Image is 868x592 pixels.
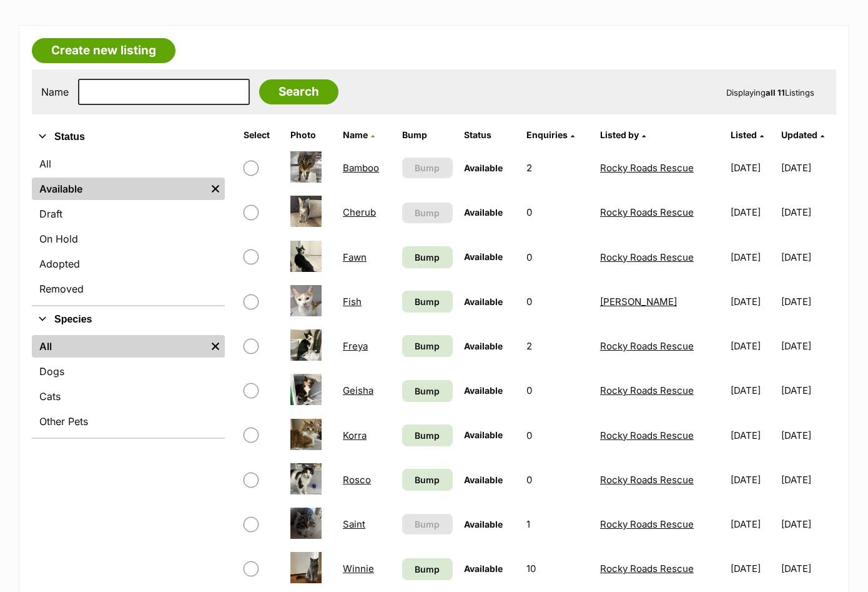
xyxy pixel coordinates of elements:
[402,246,453,268] a: Bump
[781,547,835,590] td: [DATE]
[343,129,368,140] span: Name
[781,129,824,140] a: Updated
[521,547,594,590] td: 10
[464,474,503,485] span: Available
[726,324,779,368] td: [DATE]
[285,125,337,145] th: Photo
[600,429,694,441] a: Rocky Roads Rescue
[32,333,225,438] div: Species
[526,129,575,140] a: Enquiries
[600,129,639,140] span: Listed by
[781,146,835,189] td: [DATE]
[600,563,694,574] a: Rocky Roads Rescue
[343,518,365,530] a: Saint
[402,380,453,402] a: Bump
[343,340,368,352] a: Freya
[521,458,594,501] td: 0
[32,335,206,358] a: All
[32,278,225,300] a: Removed
[766,88,785,98] strong: all 11
[402,158,453,178] button: Bump
[464,163,503,173] span: Available
[464,207,503,218] span: Available
[781,503,835,546] td: [DATE]
[464,341,503,351] span: Available
[415,429,440,442] span: Bump
[343,563,374,574] a: Winnie
[32,203,225,225] a: Draft
[464,563,503,574] span: Available
[464,251,503,262] span: Available
[415,473,440,486] span: Bump
[32,228,225,250] a: On Hold
[259,79,338,104] input: Search
[343,429,367,441] a: Korra
[239,125,284,145] th: Select
[402,335,453,357] a: Bump
[415,339,440,353] span: Bump
[521,280,594,323] td: 0
[726,503,779,546] td: [DATE]
[343,474,371,486] a: Rosco
[526,129,568,140] span: translation missing: en.admin.listings.index.attributes.enquiries
[32,129,225,145] button: Status
[32,311,225,328] button: Species
[600,518,694,530] a: Rocky Roads Rescue
[726,236,779,279] td: [DATE]
[415,206,440,219] span: Bump
[343,206,376,218] a: Cherub
[32,178,206,200] a: Available
[32,385,225,408] a: Cats
[402,203,453,223] button: Bump
[343,296,362,308] a: Fish
[32,410,225,433] a: Other Pets
[415,251,440,264] span: Bump
[464,519,503,529] span: Available
[343,384,373,396] a: Geisha
[781,280,835,323] td: [DATE]
[415,563,440,576] span: Bump
[32,360,225,383] a: Dogs
[726,414,779,457] td: [DATE]
[464,429,503,440] span: Available
[731,129,764,140] a: Listed
[343,162,379,174] a: Bamboo
[343,129,375,140] a: Name
[521,324,594,368] td: 2
[726,458,779,501] td: [DATE]
[41,86,69,98] label: Name
[781,129,817,140] span: Updated
[600,296,677,308] a: [PERSON_NAME]
[781,458,835,501] td: [DATE]
[415,384,440,398] span: Bump
[726,369,779,412] td: [DATE]
[600,206,694,218] a: Rocky Roads Rescue
[521,414,594,457] td: 0
[464,296,503,307] span: Available
[206,335,225,358] a: Remove filter
[781,236,835,279] td: [DATE]
[726,146,779,189] td: [DATE]
[402,514,453,534] button: Bump
[726,191,779,234] td: [DATE]
[726,88,814,98] span: Displaying Listings
[402,424,453,446] a: Bump
[521,146,594,189] td: 2
[402,291,453,313] a: Bump
[464,385,503,396] span: Available
[343,251,367,263] a: Fawn
[726,280,779,323] td: [DATE]
[600,474,694,486] a: Rocky Roads Rescue
[781,191,835,234] td: [DATE]
[521,236,594,279] td: 0
[781,369,835,412] td: [DATE]
[726,547,779,590] td: [DATE]
[600,251,694,263] a: Rocky Roads Rescue
[415,295,440,308] span: Bump
[600,162,694,174] a: Rocky Roads Rescue
[600,340,694,352] a: Rocky Roads Rescue
[600,129,646,140] a: Listed by
[459,125,520,145] th: Status
[402,469,453,491] a: Bump
[781,414,835,457] td: [DATE]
